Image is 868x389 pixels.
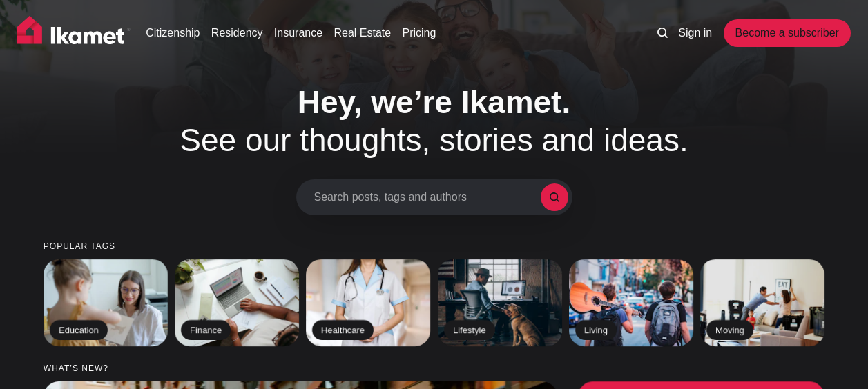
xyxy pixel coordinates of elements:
span: Hey, we’re Ikamet. [298,84,570,120]
a: Lifestyle [438,259,562,346]
h2: Moving [706,320,753,341]
h2: Education [50,320,108,341]
a: Healthcare [306,259,430,346]
a: Real Estate [334,25,391,41]
a: Citizenship [146,25,200,41]
h2: Lifestyle [444,320,495,341]
a: Insurance [274,25,322,41]
a: Education [44,259,168,346]
a: Moving [700,259,824,346]
a: Finance [175,259,299,346]
a: Sign in [678,25,712,41]
a: Pricing [403,25,436,41]
small: What’s new? [44,364,824,373]
span: Search posts, tags and authors [314,190,541,203]
img: Ikamet home [17,16,131,50]
a: Residency [211,25,263,41]
h1: See our thoughts, stories and ideas. [141,83,728,159]
h2: Healthcare [312,320,374,341]
a: Living [569,259,693,346]
h2: Finance [181,320,231,341]
small: Popular tags [44,242,824,251]
h2: Living [575,320,617,341]
a: Become a subscriber [724,19,851,47]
